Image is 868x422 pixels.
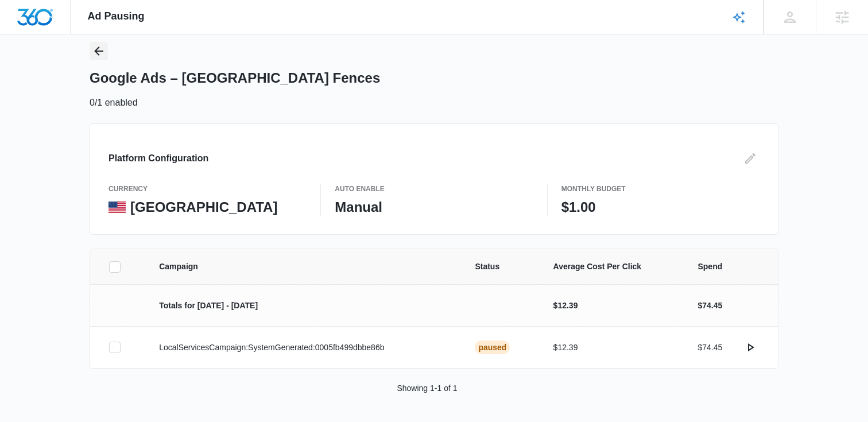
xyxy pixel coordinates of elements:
[108,202,126,213] img: United States
[741,338,759,357] button: actions.activate
[561,199,759,216] p: $1.00
[741,149,759,168] button: Edit
[90,42,108,60] button: Back
[130,199,277,216] p: [GEOGRAPHIC_DATA]
[88,10,145,22] span: Ad Pausing
[108,184,307,194] p: currency
[159,342,447,354] p: LocalServicesCampaign:SystemGenerated:0005fb499dbbe86b
[697,342,722,354] p: $74.45
[90,96,138,110] p: 0/1 enabled
[159,300,447,312] p: Totals for [DATE] - [DATE]
[90,69,380,87] h1: Google Ads – [GEOGRAPHIC_DATA] Fences
[561,184,759,194] p: Monthly Budget
[475,340,510,354] div: Paused
[553,261,671,273] span: Average Cost Per Click
[553,300,671,312] p: $12.39
[553,342,671,354] p: $12.39
[475,261,525,273] span: Status
[335,184,533,194] p: Auto Enable
[335,199,533,216] p: Manual
[159,261,447,273] span: Campaign
[397,382,457,394] p: Showing 1-1 of 1
[697,300,722,312] p: $74.45
[108,152,208,165] h3: Platform Configuration
[697,261,759,273] span: Spend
